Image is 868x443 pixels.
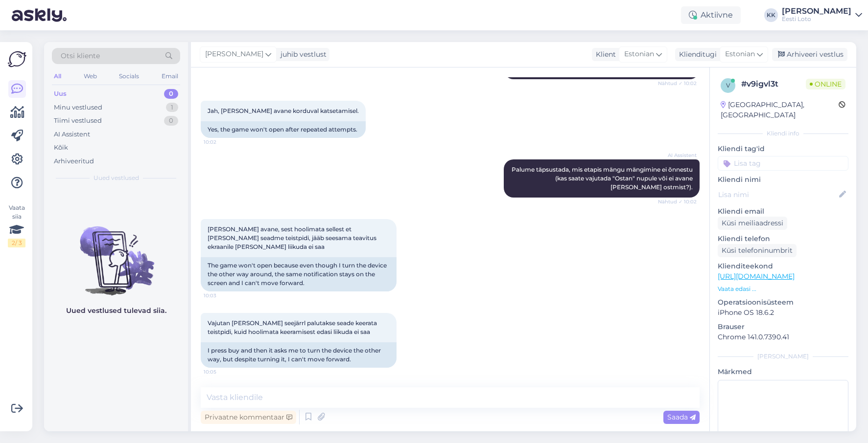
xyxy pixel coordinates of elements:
[82,70,99,83] div: Web
[718,322,848,332] p: Brauser
[718,129,848,138] div: Kliendi info
[208,319,378,335] span: Vajutan [PERSON_NAME] seejärrl palutakse seade keerata teistpidi, kuid hoolimata keeramisest edas...
[658,80,697,87] span: Nähtud ✓ 10:02
[205,49,263,60] span: [PERSON_NAME]
[718,144,848,154] p: Kliendi tag'id
[726,82,730,89] span: v
[764,8,778,22] div: KK
[201,411,296,424] div: Privaatne kommentaar
[166,103,178,112] div: 1
[204,368,240,376] span: 10:05
[512,166,694,191] span: Palume täpsustada, mis etapis mängu mängimine ei õnnestu (kas saate vajutada "Ostan" nupule või e...
[658,198,697,205] span: Nähtud ✓ 10:02
[681,6,741,24] div: Aktiivne
[54,116,102,126] div: Tiimi vestlused
[201,121,366,138] div: Yes, the game won't open after repeated attempts.
[164,89,178,99] div: 0
[54,143,68,153] div: Kõik
[772,48,847,61] div: Arhiveeri vestlus
[718,332,848,342] p: Chrome 141.0.7390.41
[204,138,240,146] span: 10:02
[718,285,848,293] p: Vaata edasi ...
[208,107,359,114] span: Jah, [PERSON_NAME] avane korduval katsetamisel.
[721,100,839,120] div: [GEOGRAPHIC_DATA], [GEOGRAPHIC_DATA]
[54,103,102,112] div: Minu vestlused
[675,49,717,60] div: Klienditugi
[725,49,755,60] span: Estonian
[277,49,327,60] div: juhib vestlust
[44,209,188,297] img: No chats
[52,70,63,83] div: All
[208,225,378,250] span: [PERSON_NAME] avane, sest hoolimata sellest et [PERSON_NAME] seadme teistpidi, jääb seesama teavi...
[741,78,806,90] div: # v9igvl3t
[8,50,26,68] img: Askly Logo
[718,272,795,281] a: [URL][DOMAIN_NAME]
[54,89,67,99] div: Uus
[164,116,178,126] div: 0
[782,7,851,15] div: [PERSON_NAME]
[718,217,787,230] div: Küsi meiliaadressi
[624,49,654,60] span: Estonian
[718,244,797,257] div: Küsi telefoninumbrit
[8,203,25,247] div: Vaata siia
[201,257,397,291] div: The game won't open because even though I turn the device the other way around, the same notifica...
[94,174,139,182] span: Uued vestlused
[718,189,837,200] input: Lisa nimi
[718,261,848,271] p: Klienditeekond
[160,70,180,83] div: Email
[54,130,90,139] div: AI Assistent
[718,175,848,185] p: Kliendi nimi
[718,297,848,308] p: Operatsioonisüsteem
[54,156,94,166] div: Arhiveeritud
[660,152,697,159] span: AI Assistent
[718,308,848,318] p: iPhone OS 18.6.2
[718,156,848,171] input: Lisa tag
[61,51,100,61] span: Otsi kliente
[718,352,848,361] div: [PERSON_NAME]
[806,79,845,89] span: Online
[718,234,848,244] p: Kliendi telefon
[204,292,240,299] span: 10:03
[201,342,397,368] div: I press buy and then it asks me to turn the device the other way, but despite turning it, I can't...
[782,7,862,23] a: [PERSON_NAME]Eesti Loto
[117,70,141,83] div: Socials
[667,413,696,421] span: Saada
[8,239,25,247] div: 2 / 3
[718,367,848,377] p: Märkmed
[782,15,851,23] div: Eesti Loto
[66,306,166,316] p: Uued vestlused tulevad siia.
[592,49,616,60] div: Klient
[718,206,848,217] p: Kliendi email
